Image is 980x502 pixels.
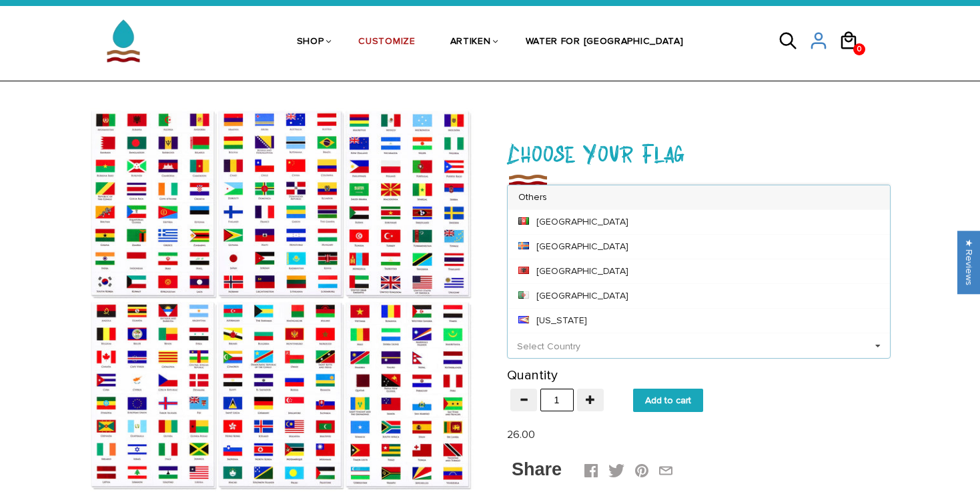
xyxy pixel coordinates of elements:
[633,389,703,412] input: Add to cart
[508,259,890,283] div: [GEOGRAPHIC_DATA]
[297,8,324,77] a: SHOP
[358,8,415,77] a: CUSTOMIZE
[508,308,890,333] div: [US_STATE]
[839,55,869,57] a: 0
[512,459,562,479] span: Share
[526,8,684,77] a: WATER FOR [GEOGRAPHIC_DATA]
[957,231,980,294] div: Click to open Judge.me floating reviews tab
[507,369,558,382] label: Quantity
[508,283,890,308] div: [GEOGRAPHIC_DATA]
[508,234,890,259] div: [GEOGRAPHIC_DATA]
[507,428,535,441] span: 26.00
[507,171,548,189] img: Choose Your Flag
[508,209,890,234] div: [GEOGRAPHIC_DATA]
[508,185,890,209] div: Others
[450,8,491,77] a: ARTIKEN
[508,333,890,357] div: [GEOGRAPHIC_DATA]
[507,135,891,171] h1: Choose Your Flag
[854,39,865,59] span: 0
[90,108,474,491] img: Choose Your Flag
